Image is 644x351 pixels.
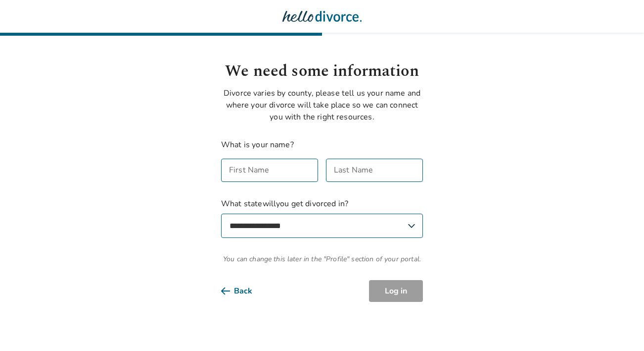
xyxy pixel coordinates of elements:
button: Back [221,280,268,302]
h1: We need some information [221,59,423,83]
label: What is your name? [221,139,294,150]
label: What state will you get divorced in? [221,198,423,238]
select: What statewillyou get divorced in? [221,214,423,238]
img: Hello Divorce Logo [282,6,362,26]
iframe: Chat Widget [595,303,644,351]
button: Log in [369,280,423,302]
p: Divorce varies by county, please tell us your name and where your divorce will take place so we c... [221,87,423,123]
span: You can change this later in the "Profile" section of your portal. [221,254,423,264]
